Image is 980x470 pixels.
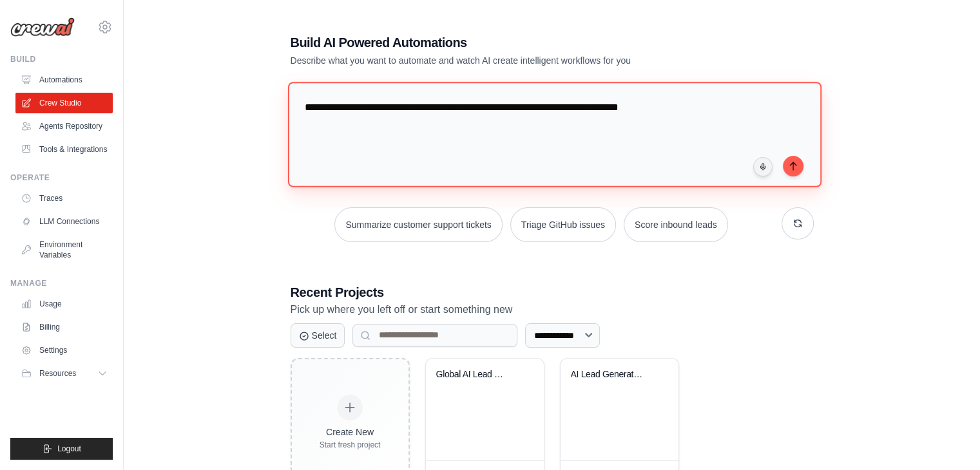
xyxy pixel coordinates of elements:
[15,188,113,209] a: Traces
[291,301,814,318] p: Pick up where you left off or start something new
[436,369,514,381] div: Global AI Lead Generation & Prospecting Automation
[15,139,113,160] a: Tools & Integrations
[39,368,76,379] span: Resources
[57,444,81,454] span: Logout
[15,317,113,337] a: Billing
[291,323,345,348] button: Select
[320,426,381,438] div: Create New
[782,207,814,240] button: Get new suggestions
[15,234,113,265] a: Environment Variables
[10,438,113,460] button: Logout
[15,294,113,314] a: Usage
[624,207,728,242] button: Score inbound leads
[15,340,113,361] a: Settings
[753,157,773,176] button: Click to speak your automation idea
[15,211,113,232] a: LLM Connections
[15,93,113,113] a: Crew Studio
[15,70,113,90] a: Automations
[10,278,113,288] div: Manage
[291,33,724,52] h1: Build AI Powered Automations
[10,17,75,37] img: Logo
[15,363,113,384] button: Resources
[10,173,113,183] div: Operate
[291,283,814,301] h3: Recent Projects
[15,116,113,136] a: Agents Repository
[510,207,616,242] button: Triage GitHub issues
[291,54,724,67] p: Describe what you want to automate and watch AI create intelligent workflows for you
[334,207,502,242] button: Summarize customer support tickets
[571,369,649,381] div: AI Lead Generation System
[320,440,381,450] div: Start fresh project
[10,54,113,64] div: Build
